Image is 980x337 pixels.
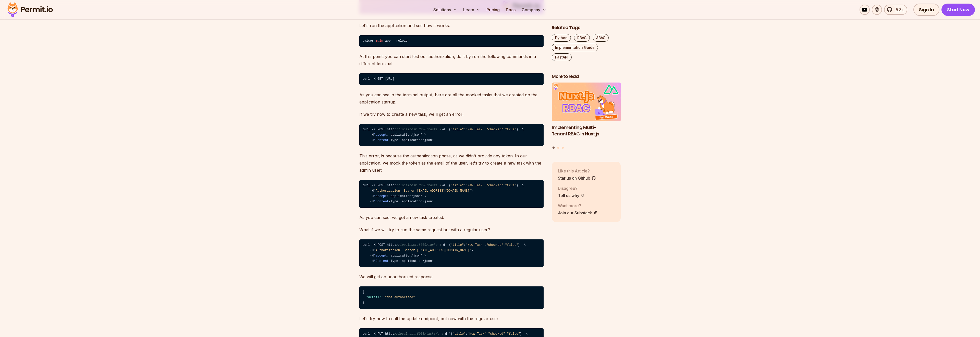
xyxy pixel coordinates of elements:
[552,83,621,150] div: Posts
[374,138,389,142] span: 'Content
[359,239,544,267] code: curl -X POST http: -d '{ : , : }' \ -H \ -H : application/json' \ -H -Type: application/json'
[374,189,471,193] span: "Authorization: Bearer [EMAIL_ADDRESS][DOMAIN_NAME]"
[359,226,544,233] p: What if we will try to run the same request but with a regular user?
[562,147,564,149] button: Go to slide 3
[394,332,443,336] span: //localhost:8000/tasks/4 \
[486,243,503,247] span: "checked"
[558,203,598,209] p: Want more?
[552,83,621,144] li: 1 of 3
[374,194,387,198] span: 'accept
[396,243,441,247] span: //localhost:8000/tasks \
[552,124,621,137] h3: Implementing Multi-Tenant RBAC in Nuxt.js
[374,259,389,263] span: 'Content
[359,22,544,29] p: Let's run the application and see how it works:
[552,73,621,80] h2: More to read
[557,147,559,149] button: Go to slide 2
[913,4,940,16] a: Sign In
[558,192,585,199] a: Tell us why
[553,147,555,149] button: Go to slide 1
[374,133,387,137] span: 'accept
[558,210,598,216] a: Join our Substack
[362,290,364,294] span: {
[366,296,381,299] span: "detail"
[505,128,516,131] span: "true"
[385,296,415,299] span: "Not authorized"
[359,214,544,221] p: As you can see, we got a new task created.
[884,5,907,15] a: 5.3k
[396,184,441,187] span: //localhost:8000/tasks \
[374,249,471,252] span: "Authorization: Bearer [EMAIL_ADDRESS][DOMAIN_NAME]"
[468,332,486,336] span: "New Task"
[451,243,464,247] span: "title"
[466,184,485,187] span: "New Task"
[452,332,465,336] span: "title"
[461,5,482,15] button: Learn
[552,83,621,122] img: Implementing Multi-Tenant RBAC in Nuxt.js
[505,243,518,247] span: "false"
[488,332,505,336] span: "checked"
[558,185,585,191] p: Disagree?
[359,124,544,146] code: curl -X POST http: -d '{ : , : }' \ -H : application/json' \ -H -Type: application/json'
[396,128,441,131] span: //localhost:8000/tasks \
[362,301,364,305] span: }
[504,5,518,15] a: Docs
[505,184,516,187] span: "true"
[359,53,544,67] p: At this point, you can start test our authorization, do it by run the following commands in a dif...
[558,168,596,174] p: Like this Article?
[552,34,571,42] a: Python
[374,200,389,203] span: 'Content
[381,296,383,299] span: :
[552,25,621,31] h2: Related Tags
[486,184,503,187] span: "checked"
[359,152,544,174] p: This error, is because the authentication phase, as we didn't provide any token. In our applicati...
[574,34,590,42] a: RBAC
[941,4,975,16] a: Start Now
[431,5,459,15] button: Solutions
[5,1,55,18] img: Permit logo
[484,5,502,15] a: Pricing
[507,332,520,336] span: "false"
[893,7,904,13] span: 5.3k
[359,315,544,322] p: Let's try now to call the update endpoint, but now with the regular user:
[376,39,383,43] span: main
[552,53,572,61] a: FastAPI
[451,128,464,131] span: "title"
[359,273,544,280] p: We will get an unauthorized response
[486,128,503,131] span: "checked"
[359,111,544,118] p: If we try now to create a new task, we'll get an error:
[552,44,598,51] a: Implementation Guide
[466,243,485,247] span: "New Task"
[359,180,544,208] code: curl -X POST http: -d '{ : , : }' \ -H \ -H : application/json' \ -H -Type: application/json'
[359,73,544,85] code: curl -X GET [URL]
[359,35,544,47] code: uvicorn :app --reload
[520,5,548,15] button: Company
[593,34,609,42] a: ABAC
[558,175,596,181] a: Star us on Github
[451,184,464,187] span: "title"
[359,91,544,106] p: As you can see in the terminal output, here are all the mocked tasks that we created on the appli...
[374,254,387,258] span: 'accept
[466,128,485,131] span: "New Task"
[552,83,621,144] a: Implementing Multi-Tenant RBAC in Nuxt.jsImplementing Multi-Tenant RBAC in Nuxt.js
